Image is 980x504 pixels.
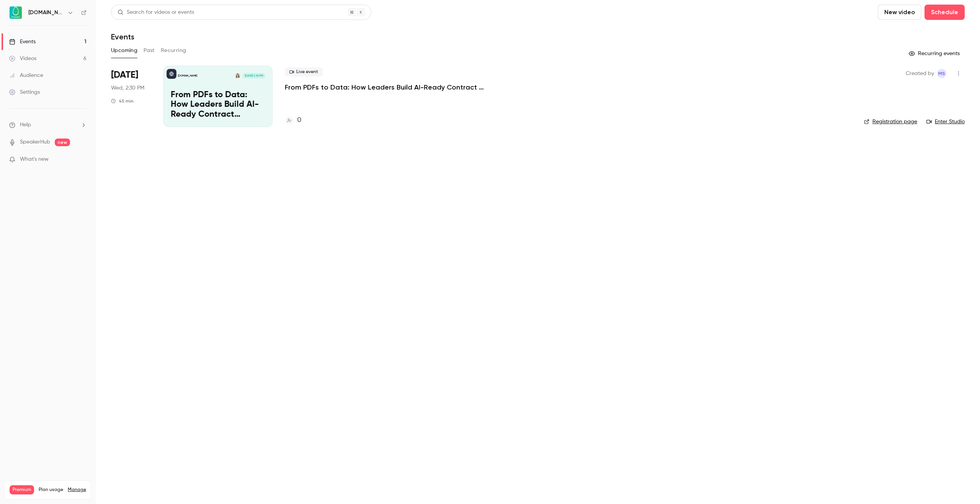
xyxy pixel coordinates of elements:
[118,8,194,16] div: Search for videos or events
[285,83,514,92] a: From PDFs to Data: How Leaders Build AI-Ready Contract Management.
[20,138,50,146] a: SpeakerHub
[926,118,965,126] a: Enter Studio
[111,44,137,57] button: Upcoming
[285,115,301,126] a: 0
[9,38,36,46] div: Events
[285,67,323,77] span: Live event
[20,155,49,163] span: What's new
[171,90,265,120] p: From PDFs to Data: How Leaders Build AI-Ready Contract Management.
[77,156,87,163] iframe: Noticeable Trigger
[297,115,301,126] h4: 0
[39,487,63,493] span: Plan usage
[938,69,945,78] span: MS
[10,7,22,19] img: Avokaado.io
[242,73,265,78] span: [DATE] 2:30 PM
[9,72,43,79] div: Audience
[111,32,134,41] h1: Events
[9,55,36,62] div: Videos
[9,121,87,129] li: help-dropdown-opener
[906,69,934,78] span: Created by
[55,139,70,146] span: new
[163,66,273,127] a: From PDFs to Data: How Leaders Build AI-Ready Contract Management.[DOMAIN_NAME]Mariana Hagström[D...
[905,47,965,60] button: Recurring events
[111,69,138,81] span: [DATE]
[178,74,197,78] p: [DOMAIN_NAME]
[924,5,965,20] button: Schedule
[144,44,155,57] button: Past
[864,118,917,126] a: Registration page
[111,66,151,127] div: Oct 8 Wed, 2:30 PM (Europe/Kiev)
[68,487,86,493] a: Manage
[9,88,40,96] div: Settings
[235,73,240,78] img: Mariana Hagström
[20,121,31,129] span: Help
[937,69,946,78] span: Marie Skachko
[878,5,921,20] button: New video
[28,9,64,16] h6: [DOMAIN_NAME]
[111,84,144,92] span: Wed, 2:30 PM
[10,485,34,494] span: Premium
[161,44,186,57] button: Recurring
[111,98,134,104] div: 45 min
